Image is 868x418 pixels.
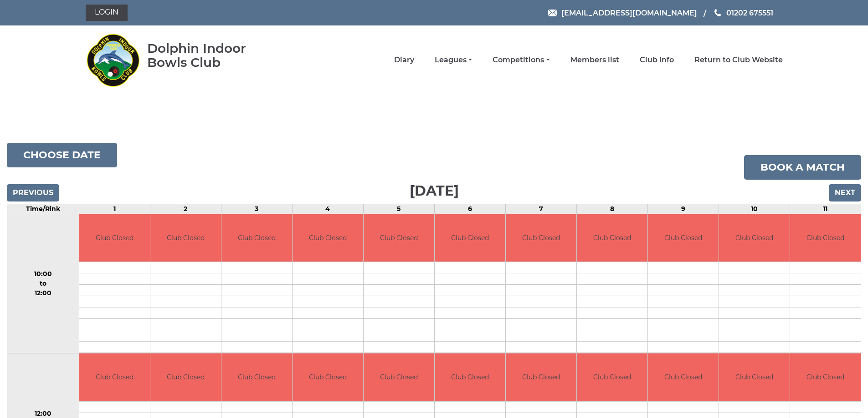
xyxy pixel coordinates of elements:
a: Competitions [493,55,550,65]
td: Club Closed [790,353,861,401]
td: 10:00 to 12:00 [7,214,79,353]
td: Club Closed [221,214,292,262]
td: 3 [221,204,292,214]
td: Club Closed [577,353,647,401]
td: Club Closed [506,214,576,262]
td: Club Closed [506,353,576,401]
td: Club Closed [293,353,363,401]
td: 9 [647,204,719,214]
a: Email [EMAIL_ADDRESS][DOMAIN_NAME] [548,7,697,19]
td: Club Closed [577,214,647,262]
td: Club Closed [719,214,790,262]
a: Diary [394,55,414,65]
img: Dolphin Indoor Bowls Club [86,28,140,92]
a: Members list [570,55,619,65]
td: Club Closed [648,353,719,401]
a: Login [86,5,128,21]
td: Club Closed [150,214,221,262]
img: Phone us [714,9,721,16]
td: 5 [363,204,434,214]
td: 1 [79,204,150,214]
a: Club Info [640,55,674,65]
td: Club Closed [435,353,505,401]
a: Book a match [744,155,861,180]
td: 6 [434,204,505,214]
a: Leagues [435,55,472,65]
td: Club Closed [364,214,434,262]
td: Club Closed [293,214,363,262]
input: Next [829,184,861,201]
td: 2 [150,204,221,214]
span: 01202 675551 [726,8,773,17]
td: 4 [292,204,363,214]
td: 10 [719,204,790,214]
td: 8 [576,204,647,214]
td: Club Closed [648,214,719,262]
td: Club Closed [364,353,434,401]
td: Time/Rink [7,204,79,214]
div: Dolphin Indoor Bowls Club [147,41,275,70]
td: Club Closed [719,353,790,401]
td: Club Closed [790,214,861,262]
td: Club Closed [79,214,150,262]
td: Club Closed [221,353,292,401]
span: [EMAIL_ADDRESS][DOMAIN_NAME] [561,8,697,17]
td: 11 [790,204,861,214]
td: 7 [505,204,576,214]
img: Email [548,10,557,16]
a: Return to Club Website [694,55,783,65]
td: Club Closed [435,214,505,262]
td: Club Closed [79,353,150,401]
a: Phone us 01202 675551 [713,7,773,19]
input: Previous [7,184,59,201]
button: Choose date [7,143,117,167]
td: Club Closed [150,353,221,401]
